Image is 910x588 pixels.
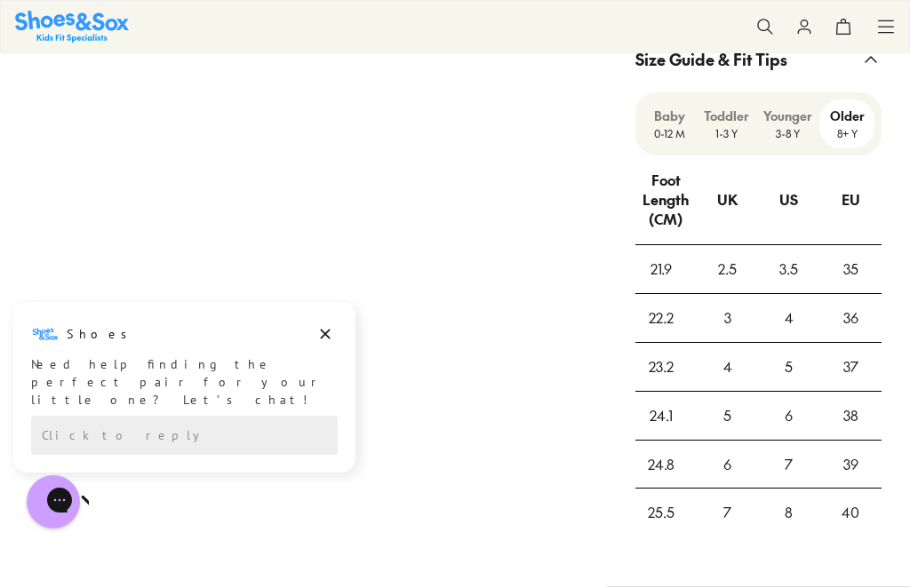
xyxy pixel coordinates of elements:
[758,441,819,489] div: 7
[820,441,882,489] div: 39
[13,3,355,173] div: Campaign message
[758,294,819,342] div: 4
[763,125,812,141] p: 3-8 Y
[697,392,758,440] div: 5
[650,125,690,141] p: 0-12 M
[697,294,758,342] div: 3
[820,245,882,293] div: 35
[15,11,129,42] a: Shoes & Sox
[31,56,338,109] div: Need help finding the perfect pair for your little one? Let’s chat!
[635,245,688,293] div: 21.9
[635,441,688,489] div: 24.8
[820,343,882,391] div: 37
[704,125,749,141] p: 1-3 Y
[758,245,819,293] div: 3.5
[635,294,688,342] div: 22.2
[636,156,696,243] div: Foot Length (CM)
[635,343,688,391] div: 23.2
[635,392,688,440] div: 24.1
[820,294,882,342] div: 36
[758,392,819,440] div: 6
[779,176,798,224] div: US
[697,441,758,489] div: 6
[67,26,137,44] h3: Shoes
[31,20,60,49] img: Shoes logo
[31,116,338,155] div: Reply to the campaigns
[697,245,758,293] div: 2.5
[635,33,787,85] span: Size Guide & Fit Tips
[842,176,860,224] div: EU
[313,22,338,47] button: Dismiss campaign
[758,489,819,536] div: 8
[820,392,882,440] div: 38
[650,107,690,125] p: Baby
[697,489,758,536] div: 7
[15,11,129,42] img: SNS_Logo_Responsive.svg
[763,107,812,125] p: Younger
[18,469,89,535] iframe: Gorgias live chat messenger
[826,107,867,125] p: Older
[758,343,819,391] div: 5
[635,489,688,536] div: 25.5
[826,125,867,141] p: 8+ Y
[717,176,738,224] div: UK
[607,26,910,92] button: Size Guide & Fit Tips
[13,20,355,109] div: Message from Shoes. Need help finding the perfect pair for your little one? Let’s chat!
[697,343,758,391] div: 4
[820,489,882,536] div: 40
[704,107,749,125] p: Toddler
